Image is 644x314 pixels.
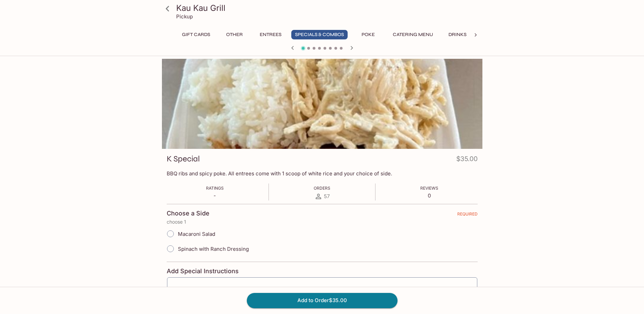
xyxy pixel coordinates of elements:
[219,30,250,39] button: Other
[255,30,286,39] button: Entrees
[167,154,200,164] h3: K Special
[457,211,478,219] span: REQUIRED
[353,30,384,39] button: Poke
[291,30,348,39] button: Specials & Combos
[167,267,478,275] h4: Add Special Instructions
[178,30,214,39] button: Gift Cards
[206,192,224,199] p: -
[247,293,398,308] button: Add to Order$35.00
[324,193,330,199] span: 57
[389,30,437,39] button: Catering Menu
[456,154,478,167] h4: $35.00
[178,231,215,237] span: Macaroni Salad
[314,186,330,191] span: Orders
[167,210,209,217] h4: Choose a Side
[420,192,438,199] p: 0
[167,170,478,177] p: BBQ ribs and spicy poke. All entrees come with 1 scoop of white rice and your choice of side.
[162,59,482,149] div: K Special
[420,186,438,191] span: Reviews
[206,186,224,191] span: Ratings
[167,219,478,225] p: choose 1
[442,30,473,39] button: Drinks
[176,13,193,20] p: Pickup
[176,3,480,13] h3: Kau Kau Grill
[178,246,249,252] span: Spinach with Ranch Dressing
